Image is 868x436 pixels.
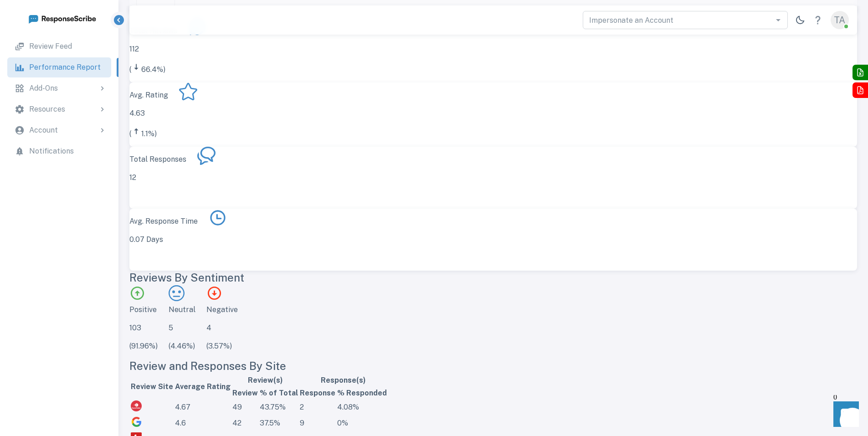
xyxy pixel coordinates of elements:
[129,108,168,119] p: 4.63
[259,416,298,431] td: 37.5 %
[206,341,238,352] p: (3.57%)
[825,395,864,434] iframe: Front Chat
[29,83,58,94] p: Add-Ons
[129,62,177,75] p: ( 66.4 %)
[129,234,198,245] p: 0.07 Days
[248,376,283,385] strong: Review(s)
[7,57,111,77] a: Performance Report
[232,389,258,397] strong: Review
[169,323,195,333] p: 5
[129,126,168,139] p: ( 1.1 %)
[29,104,65,115] p: Resources
[299,400,336,415] td: 2
[337,400,387,415] td: 4.08 %
[299,416,336,431] td: 9
[206,304,238,315] p: Negative
[131,382,173,391] strong: Review Site
[129,323,158,333] p: 103
[129,271,857,285] span: Reviews By Sentiment
[337,416,387,431] td: 0 %
[175,382,231,391] strong: Average Rating
[129,341,158,352] p: (91.96%)
[853,65,868,80] button: Export to Excel
[129,359,857,374] span: Review and Responses By Site
[7,120,111,140] div: Account
[169,341,195,352] p: (4.46%)
[129,90,168,101] p: Avg. Rating
[29,41,72,52] p: Review Feed
[129,154,186,165] p: Total Responses
[232,416,258,431] td: 42
[175,400,231,415] td: 4.67
[853,82,868,98] button: Export to PDF
[772,14,785,26] button: Open
[7,141,111,161] a: Notifications
[259,400,298,415] td: 43.75 %
[169,285,195,352] div: 3 star reviews
[131,416,142,427] img: google
[29,146,74,157] p: Notifications
[232,400,258,415] td: 49
[206,285,238,352] div: 1-2 star reviews
[206,323,238,333] p: 4
[7,36,111,56] a: Review Feed
[321,376,366,385] strong: Response(s)
[831,11,849,29] div: TA
[129,304,158,315] p: Positive
[131,400,142,411] img: opentable
[809,11,827,29] a: Help Center
[7,99,111,119] div: Resources
[169,304,195,315] p: Neutral
[260,389,298,397] strong: % of Total
[28,13,96,24] img: logo
[129,172,186,183] p: 12
[129,216,198,227] p: Avg. Response Time
[29,62,101,73] p: Performance Report
[129,285,158,352] div: 4 & 5 star reviews
[337,389,387,397] strong: % Responded
[300,389,335,397] strong: Response
[7,78,111,98] div: Add-Ons
[129,44,177,55] p: 112
[29,125,58,136] p: Account
[175,416,231,431] td: 4.6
